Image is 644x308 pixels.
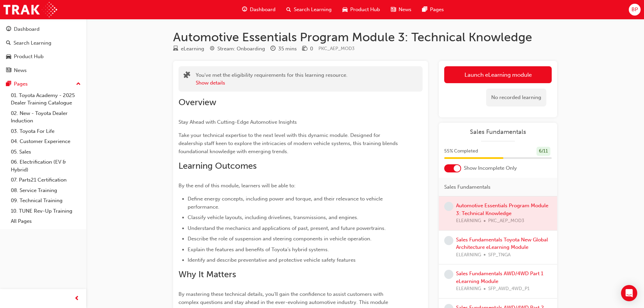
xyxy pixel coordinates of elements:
a: All Pages [8,216,84,227]
span: prev-icon [74,294,79,303]
span: SFP_AWD_4WD_P1 [488,285,530,293]
span: Product Hub [350,6,380,14]
span: Take your technical expertise to the next level with this dynamic module. Designed for dealership... [178,132,399,155]
a: 01. Toyota Academy - 2025 Dealer Training Catalogue [8,90,84,108]
span: News [399,6,411,14]
span: news-icon [6,68,11,74]
span: Overview [178,97,216,108]
a: Sales Fundamentals Toyota New Global Architecture eLearning Module [456,237,548,251]
div: Price [302,45,313,53]
a: 02. New - Toyota Dealer Induction [8,108,84,126]
div: 35 mins [278,45,297,53]
div: Duration [270,45,297,53]
span: money-icon [302,46,307,52]
a: 06. Electrification (EV & Hybrid) [8,157,84,175]
a: car-iconProduct Hub [337,3,385,17]
a: guage-iconDashboard [237,3,281,17]
a: Search Learning [3,37,84,49]
h1: Automotive Essentials Program Module 3: Technical Knowledge [173,30,557,45]
a: News [3,64,84,77]
span: pages-icon [422,5,427,14]
a: 10. TUNE Rev-Up Training [8,206,84,216]
div: 6 / 11 [536,147,550,156]
div: Stream: Onboarding [217,45,265,53]
div: Pages [14,80,28,88]
span: up-icon [76,80,81,89]
span: pages-icon [6,81,11,87]
button: Pages [3,78,84,90]
a: Dashboard [3,23,84,35]
a: Sales Fundamentals AWD/4WD Part 1 eLearning Module [456,270,543,284]
span: learningRecordVerb_NONE-icon [444,270,453,279]
button: BP [629,4,641,16]
a: 03. Toyota For Life [8,126,84,137]
span: car-icon [342,5,348,14]
span: clock-icon [270,46,276,52]
span: Search Learning [294,6,332,14]
div: You've met the eligibility requirements for this learning resource. [196,71,348,87]
div: Product Hub [14,53,44,61]
span: search-icon [286,5,291,14]
a: search-iconSearch Learning [281,3,337,17]
a: pages-iconPages [417,3,449,17]
span: learningRecordVerb_NONE-icon [444,202,453,211]
span: Why It Matters [178,269,236,280]
span: By the end of this module, learners will be able to: [178,183,295,189]
div: No recorded learning [486,89,546,106]
span: news-icon [391,5,396,14]
div: News [14,67,27,74]
button: DashboardSearch LearningProduct HubNews [3,22,84,78]
div: Type [173,45,204,53]
span: SFP_TNGA [488,251,510,259]
a: news-iconNews [385,3,417,17]
span: ELEARNING [456,285,481,293]
span: learningResourceType_ELEARNING-icon [173,46,178,52]
a: 04. Customer Experience [8,136,84,147]
span: Stay Ahead with Cutting-Edge Automotive Insights [178,119,297,125]
a: 07. Parts21 Certification [8,175,84,185]
span: Learning Outcomes [178,161,257,171]
span: Sales Fundamentals [444,183,491,191]
div: eLearning [181,45,204,53]
span: ELEARNING [456,251,481,259]
div: 0 [310,45,313,53]
span: Explain the features and benefits of Toyota’s hybrid systems. [188,246,329,253]
span: Classify vehicle layouts, including drivelines, transmissions, and engines. [188,214,358,220]
span: Show Incomplete Only [464,164,517,172]
div: Stream [210,45,265,53]
div: Dashboard [14,25,40,33]
div: Search Learning [14,39,51,47]
span: BP [631,6,638,14]
span: Define energy concepts, including power and torque, and their relevance to vehicle performance. [188,196,384,210]
span: puzzle-icon [184,72,190,80]
span: search-icon [6,40,11,46]
a: Product Hub [3,50,84,63]
img: Trak [3,2,57,17]
a: 09. Technical Training [8,195,84,206]
span: Learning resource code [318,46,355,51]
span: Understand the mechanics and applications of past, present, and future powertrains. [188,225,386,231]
a: 05. Sales [8,147,84,157]
span: guage-icon [242,5,247,14]
button: Show details [196,79,225,87]
span: target-icon [210,46,215,52]
span: car-icon [6,54,11,60]
span: 55 % Completed [444,147,478,155]
span: guage-icon [6,26,11,32]
a: Sales Fundamentals [444,128,552,136]
span: Identify and describe preventative and protective vehicle safety features [188,257,356,263]
span: Pages [430,6,444,14]
a: Launch eLearning module [444,66,552,83]
span: Describe the role of suspension and steering components in vehicle operation. [188,236,372,242]
div: Open Intercom Messenger [621,285,637,301]
span: learningRecordVerb_NONE-icon [444,236,453,245]
a: 08. Service Training [8,185,84,196]
span: Dashboard [250,6,276,14]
